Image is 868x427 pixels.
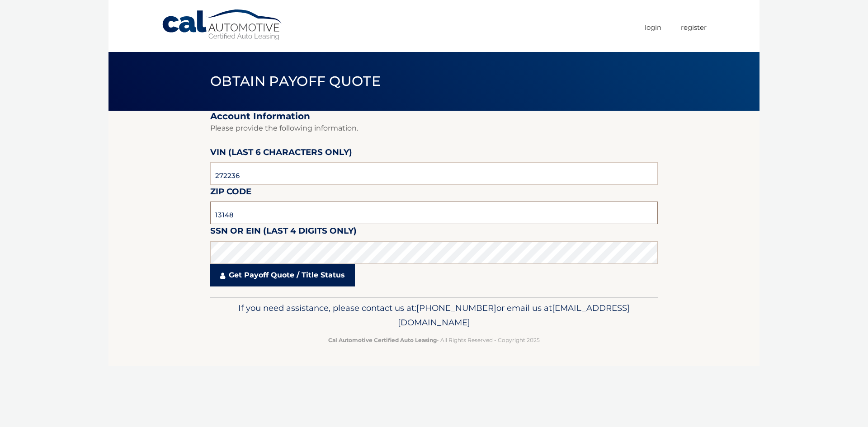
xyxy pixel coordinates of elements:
label: Zip Code [210,185,251,202]
h2: Account Information [210,111,658,122]
span: Obtain Payoff Quote [210,73,381,89]
a: Login [645,20,661,35]
strong: Cal Automotive Certified Auto Leasing [328,337,437,343]
a: Get Payoff Quote / Title Status [210,264,355,286]
a: Register [681,20,707,35]
a: Cal Automotive [161,9,283,41]
p: Please provide the following information. [210,122,658,135]
label: SSN or EIN (last 4 digits only) [210,224,357,241]
span: [PHONE_NUMBER] [416,303,496,313]
p: - All Rights Reserved - Copyright 2025 [216,335,652,345]
p: If you need assistance, please contact us at: or email us at [216,301,652,330]
label: VIN (last 6 characters only) [210,145,352,162]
